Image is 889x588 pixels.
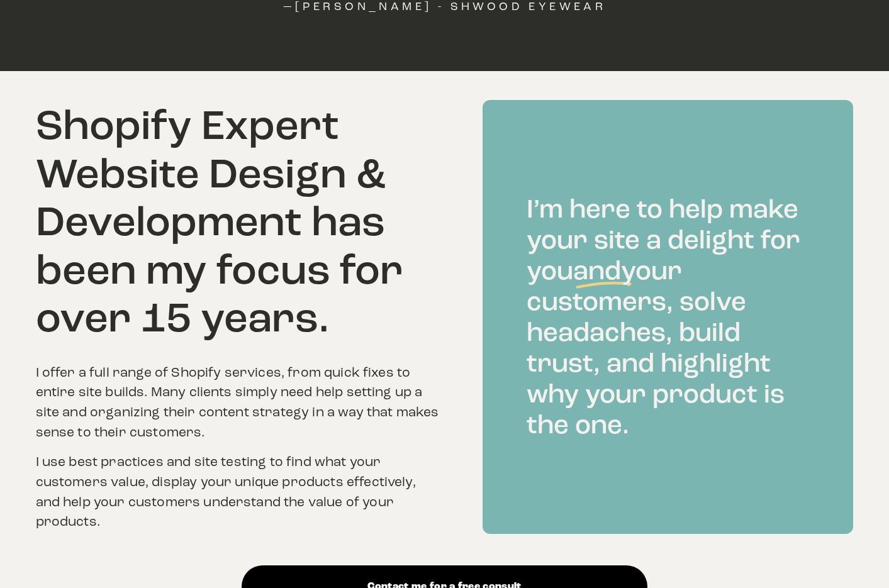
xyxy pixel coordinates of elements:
p: I use best practices and site testing to find what your customers value, display your unique prod... [36,452,442,532]
h4: —[PERSON_NAME] - Shwood Eyewear [138,1,750,12]
span: your customers, solve headaches, build trust, and highlight why your product is the one. [527,254,791,442]
p: I offer a full range of Shopify services, from quick fixes to entire site builds. Many clients si... [36,363,442,443]
span: and [573,254,621,287]
h2: Shopify Expert Website Design & Development has been my focus for over 15 years. [36,102,442,343]
span: I’m here to help make your site a delight for you [527,192,807,287]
